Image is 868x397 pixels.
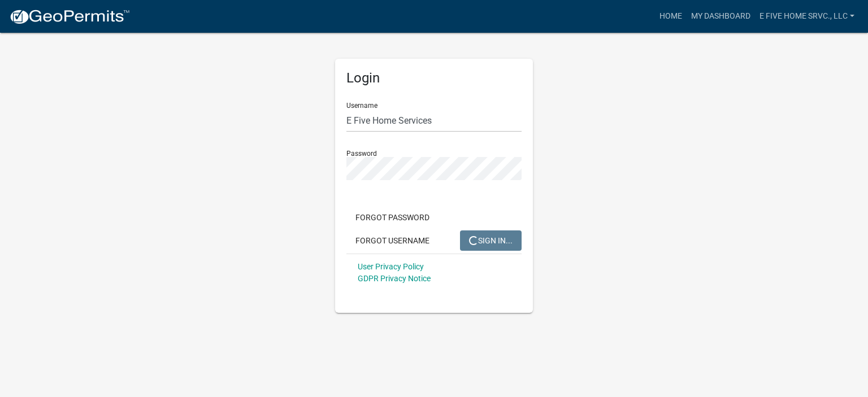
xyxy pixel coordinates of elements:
[346,207,439,228] button: Forgot Password
[755,6,859,27] a: E Five Home Srvc., LLC
[655,6,687,27] a: Home
[346,230,439,251] button: Forgot Username
[358,262,424,271] a: User Privacy Policy
[460,230,522,251] button: SIGN IN...
[358,274,431,283] a: GDPR Privacy Notice
[469,235,513,245] span: SIGN IN...
[346,70,522,86] h5: Login
[687,6,755,27] a: My Dashboard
